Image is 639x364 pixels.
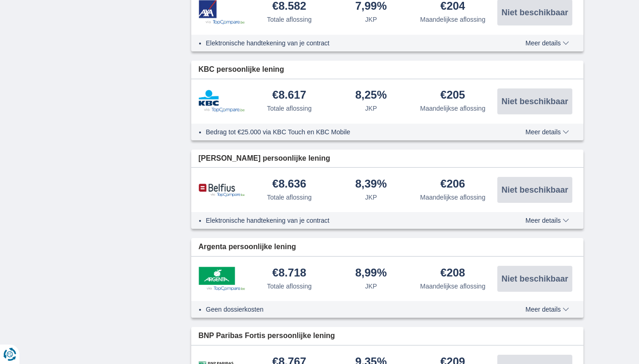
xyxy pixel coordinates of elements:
button: Meer details [519,128,576,136]
div: Totale aflossing [267,282,312,291]
div: €8.582 [272,0,306,13]
span: KBC persoonlijke lening [199,64,284,75]
div: €205 [440,89,465,102]
span: Meer details [526,306,569,313]
li: Geen dossierkosten [206,305,492,314]
div: JKP [365,104,377,113]
div: 8,25% [355,89,387,102]
li: Elektronische handtekening van je contract [206,38,492,48]
div: €8.617 [272,89,306,102]
div: JKP [365,15,377,24]
button: Meer details [519,306,576,313]
div: 8,99% [355,267,387,280]
div: Maandelijkse aflossing [420,193,485,202]
div: Totale aflossing [267,104,312,113]
span: Meer details [526,217,569,224]
button: Niet beschikbaar [497,177,572,203]
button: Meer details [519,39,576,47]
span: Niet beschikbaar [501,97,568,106]
div: JKP [365,282,377,291]
div: Totale aflossing [267,15,312,24]
span: [PERSON_NAME] persoonlijke lening [199,153,330,164]
div: JKP [365,193,377,202]
button: Niet beschikbaar [497,266,572,292]
span: Niet beschikbaar [501,8,568,17]
span: BNP Paribas Fortis persoonlijke lening [199,331,335,341]
div: €8.636 [272,178,306,191]
div: €208 [440,267,465,280]
img: product.pl.alt Argenta [199,267,245,291]
span: Meer details [526,40,569,46]
div: €204 [440,0,465,13]
img: product.pl.alt KBC [199,90,245,112]
span: Meer details [526,129,569,135]
img: product.pl.alt Belfius [199,183,245,197]
div: €206 [440,178,465,191]
li: Bedrag tot €25.000 via KBC Touch en KBC Mobile [206,127,492,137]
div: 7,99% [355,0,387,13]
button: Meer details [519,217,576,224]
div: Maandelijkse aflossing [420,282,485,291]
span: Argenta persoonlijke lening [199,242,296,252]
div: Maandelijkse aflossing [420,104,485,113]
button: Niet beschikbaar [497,88,572,114]
span: Niet beschikbaar [501,186,568,194]
li: Elektronische handtekening van je contract [206,216,492,225]
div: 8,39% [355,178,387,191]
div: Maandelijkse aflossing [420,15,485,24]
div: €8.718 [272,267,306,280]
div: Totale aflossing [267,193,312,202]
span: Niet beschikbaar [501,275,568,283]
